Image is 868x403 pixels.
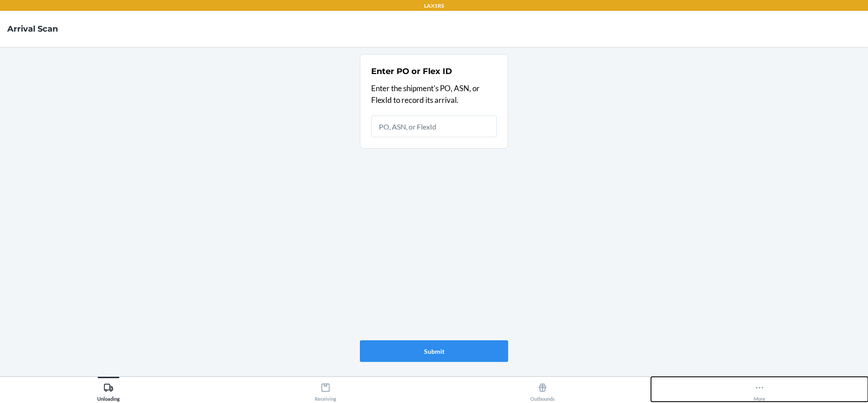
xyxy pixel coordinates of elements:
div: Receiving [315,379,336,402]
p: LAX1RS [424,2,444,10]
h4: Arrival Scan [7,23,58,35]
h2: Enter PO or Flex ID [371,65,452,77]
div: Outbounds [530,379,555,402]
button: Outbounds [434,377,651,402]
div: Unloading [97,379,120,402]
button: More [651,377,868,402]
p: Enter the shipment's PO, ASN, or FlexId to record its arrival. [371,83,497,106]
button: Submit [360,340,508,362]
input: PO, ASN, or FlexId [371,116,497,137]
button: Receiving [217,377,434,402]
div: More [754,379,765,402]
